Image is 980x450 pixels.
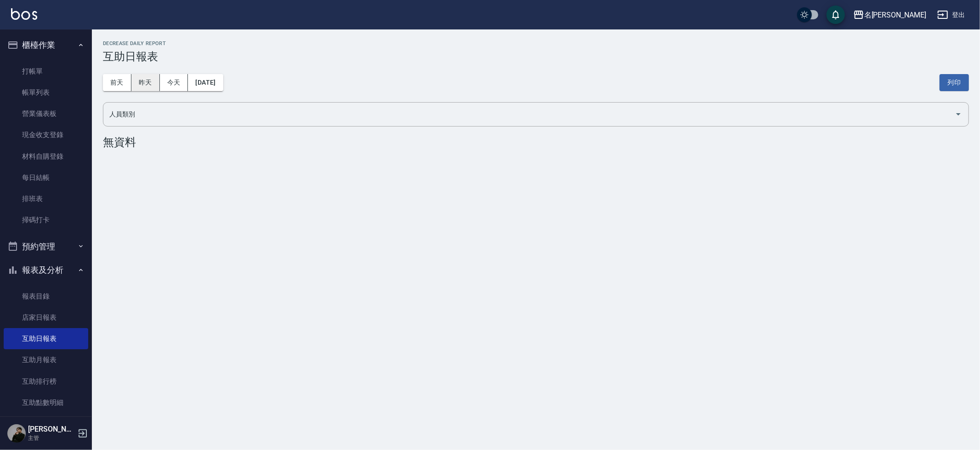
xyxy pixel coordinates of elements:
[4,146,88,167] a: 材料自購登錄
[103,74,131,91] button: 前天
[827,6,845,24] button: save
[131,74,160,91] button: 昨天
[864,9,926,21] div: 名[PERSON_NAME]
[28,434,75,442] p: 主管
[103,136,969,149] div: 無資料
[4,188,88,209] a: 排班表
[4,286,88,307] a: 報表目錄
[4,258,88,282] button: 報表及分析
[4,209,88,231] a: 掃碼打卡
[188,74,223,91] button: [DATE]
[4,33,88,57] button: 櫃檯作業
[4,103,88,124] a: 營業儀表板
[4,235,88,259] button: 預約管理
[11,8,37,20] img: Logo
[850,6,930,24] button: 名[PERSON_NAME]
[934,6,969,23] button: 登出
[4,167,88,188] a: 每日結帳
[7,424,26,443] img: Person
[4,413,88,434] a: 互助業績報表
[4,61,88,82] a: 打帳單
[103,50,969,63] h3: 互助日報表
[28,425,75,434] h5: [PERSON_NAME]
[4,82,88,103] a: 帳單列表
[4,349,88,370] a: 互助月報表
[940,74,969,91] button: 列印
[107,106,951,122] input: 人員名稱
[103,40,969,46] h2: Decrease Daily Report
[4,307,88,328] a: 店家日報表
[160,74,188,91] button: 今天
[4,371,88,392] a: 互助排行榜
[4,328,88,349] a: 互助日報表
[4,392,88,413] a: 互助點數明細
[951,107,966,121] button: Open
[4,124,88,145] a: 現金收支登錄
